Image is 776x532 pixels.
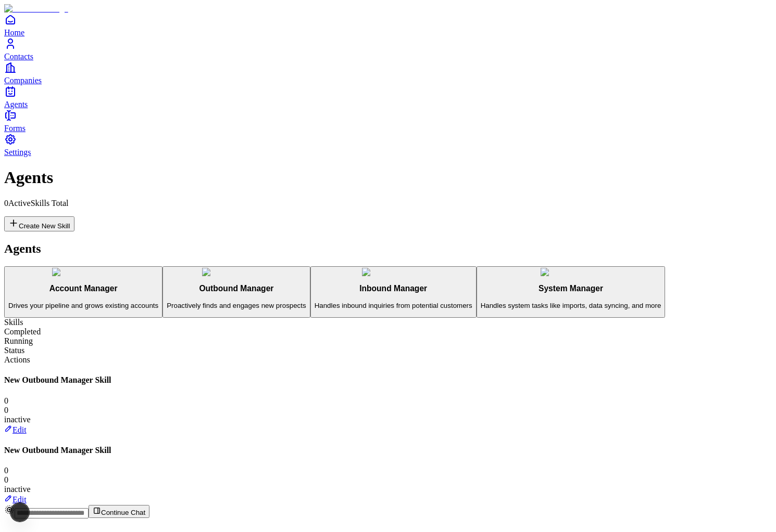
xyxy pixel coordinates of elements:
[52,268,115,276] img: Account Manager
[4,242,772,256] h2: Agents
[4,425,27,434] a: Edit
[481,284,661,293] h3: System Manager
[4,396,772,406] div: 0
[4,415,31,424] span: inactive
[541,268,602,276] img: System Manager
[4,14,772,37] a: Home
[4,37,772,61] a: Contacts
[4,406,772,415] div: 0
[162,266,310,318] button: Outbound ManagerOutbound ManagerProactively finds and engages new prospects
[4,346,772,355] div: Status
[4,199,772,208] p: 0 Active Skills Total
[315,284,472,293] h3: Inbound Manager
[4,485,31,494] span: inactive
[4,355,772,365] div: Actions
[8,302,158,309] p: Drives your pipeline and grows existing accounts
[4,76,42,85] span: Companies
[4,446,772,455] h4: New Outbound Manager Skill
[4,504,772,518] div: Continue Chat
[4,375,772,385] h4: New Outbound Manager Skill
[4,52,33,61] span: Contacts
[167,302,306,309] p: Proactively finds and engages new prospects
[202,268,270,276] img: Outbound Manager
[4,4,68,14] img: Item Brain Logo
[481,302,661,309] p: Handles system tasks like imports, data syncing, and more
[89,505,149,518] button: Continue Chat
[4,318,772,327] div: Skills
[4,168,772,187] h1: Agents
[8,284,158,293] h3: Account Manager
[4,61,772,85] a: Companies
[4,216,74,231] button: Create New Skill
[4,124,26,133] span: Forms
[4,475,772,485] div: 0
[4,100,28,109] span: Agents
[4,148,31,157] span: Settings
[4,85,772,109] a: Agents
[477,266,666,318] button: System ManagerSystem ManagerHandles system tasks like imports, data syncing, and more
[315,302,472,309] p: Handles inbound inquiries from potential customers
[101,509,145,516] span: Continue Chat
[310,266,477,318] button: Inbound ManagerInbound ManagerHandles inbound inquiries from potential customers
[4,266,162,318] button: Account ManagerAccount ManagerDrives your pipeline and grows existing accounts
[4,109,772,133] a: Forms
[4,495,27,504] a: Edit
[4,133,772,157] a: Settings
[4,28,24,37] span: Home
[362,268,424,276] img: Inbound Manager
[4,336,772,346] div: Running
[4,466,772,475] div: 0
[4,327,772,336] div: Completed
[167,284,306,293] h3: Outbound Manager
